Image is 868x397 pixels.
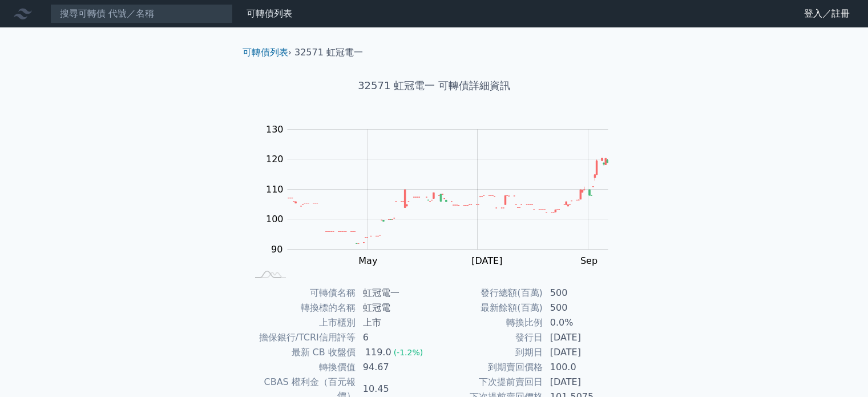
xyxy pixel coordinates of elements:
td: 轉換價值 [247,360,356,375]
td: 最新餘額(百萬) [434,300,543,315]
td: 上市 [356,315,434,330]
td: 94.67 [356,360,434,375]
a: 可轉債列表 [247,8,292,19]
li: › [243,46,292,59]
td: 6 [356,330,434,345]
td: 虹冠電一 [356,286,434,300]
h1: 32571 虹冠電一 可轉債詳細資訊 [233,78,635,94]
div: 119.0 [363,346,394,359]
td: 到期日 [434,345,543,360]
td: [DATE] [543,375,621,390]
td: 轉換標的名稱 [247,300,356,315]
td: 0.0% [543,315,621,330]
a: 登入／註冊 [795,5,859,23]
tspan: 100 [266,214,284,224]
td: 上市櫃別 [247,315,356,330]
tspan: May [358,255,377,266]
td: 到期賣回價格 [434,360,543,375]
td: 100.0 [543,360,621,375]
tspan: 130 [266,124,284,135]
td: 發行總額(百萬) [434,286,543,300]
td: [DATE] [543,330,621,345]
td: 可轉債名稱 [247,286,356,300]
tspan: Sep [580,255,597,266]
li: 32571 虹冠電一 [294,46,363,59]
td: 虹冠電 [356,300,434,315]
td: 擔保銀行/TCRI信用評等 [247,330,356,345]
tspan: 110 [266,184,284,195]
a: 可轉債列表 [243,47,288,58]
td: 500 [543,300,621,315]
tspan: 120 [266,154,284,165]
input: 搜尋可轉債 代號／名稱 [50,4,233,23]
td: 下次提前賣回日 [434,375,543,390]
td: [DATE] [543,345,621,360]
td: 最新 CB 收盤價 [247,345,356,360]
g: Chart [260,124,625,290]
tspan: [DATE] [471,255,502,266]
td: 500 [543,286,621,300]
td: 轉換比例 [434,315,543,330]
td: 發行日 [434,330,543,345]
span: (-1.2%) [394,348,423,357]
tspan: 90 [271,244,282,255]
